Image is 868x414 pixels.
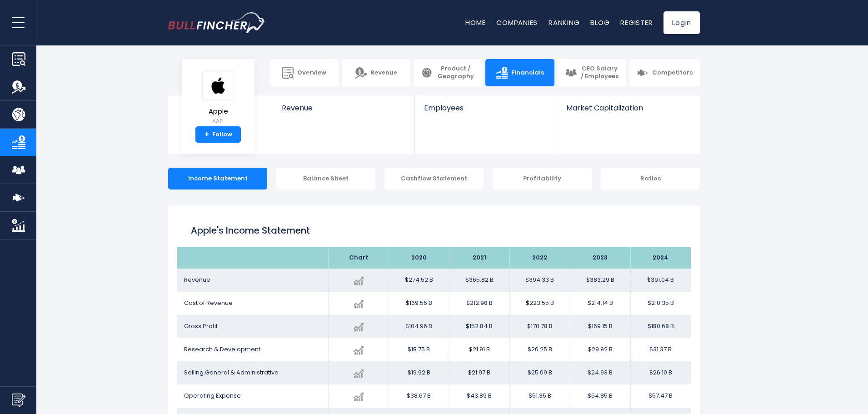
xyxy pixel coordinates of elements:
div: Balance Sheet [276,168,375,190]
a: Revenue [273,95,415,128]
span: Revenue [282,104,406,112]
strong: + [205,130,209,139]
span: CEO Salary / Employees [580,65,619,80]
a: Employees [415,95,556,128]
td: $38.67 B [389,384,449,408]
th: 2024 [630,247,691,269]
div: Profitability [493,168,592,190]
a: Financials [485,59,554,86]
span: Market Capitalization [566,104,690,112]
td: $21.97 B [449,361,509,384]
div: Income Statement [168,168,267,190]
td: $210.35 B [630,292,691,315]
td: $57.47 B [630,384,691,408]
td: $51.35 B [509,384,570,408]
td: $104.96 B [389,315,449,338]
span: Operating Expense [184,391,241,400]
td: $394.33 B [509,269,570,292]
h1: Apple's Income Statement [191,224,677,237]
td: $212.98 B [449,292,509,315]
td: $54.85 B [570,384,630,408]
td: $391.04 B [630,269,691,292]
span: Revenue [370,69,397,77]
a: CEO Salary / Employees [558,59,626,86]
a: Companies [496,18,538,27]
span: Gross Profit [184,322,218,330]
td: $152.84 B [449,315,509,338]
td: $25.09 B [509,361,570,384]
a: Blog [590,18,609,27]
td: $31.37 B [630,338,691,361]
span: Cost of Revenue [184,299,233,307]
th: 2020 [389,247,449,269]
a: Register [620,18,653,27]
td: $29.92 B [570,338,630,361]
span: Overview [297,69,326,77]
a: Market Capitalization [557,95,699,128]
span: Apple [202,108,234,115]
a: Revenue [342,59,410,86]
span: Employees [424,104,547,112]
td: $170.78 B [509,315,570,338]
th: Chart [328,247,389,269]
td: $169.15 B [570,315,630,338]
td: $365.82 B [449,269,509,292]
span: Competitors [652,69,693,77]
span: Research & Development [184,345,260,354]
img: bullfincher logo [168,12,266,33]
td: $21.91 B [449,338,509,361]
a: Go to homepage [168,12,266,33]
a: Competitors [629,59,700,86]
td: $19.92 B [389,361,449,384]
td: $169.56 B [389,292,449,315]
a: Overview [270,59,339,86]
a: Home [465,18,485,27]
a: Login [663,11,700,34]
td: $274.52 B [389,269,449,292]
td: $43.89 B [449,384,509,408]
td: $223.55 B [509,292,570,315]
a: Apple AAPL [202,70,234,127]
td: $26.25 B [509,338,570,361]
span: Product / Geography [436,65,475,80]
th: 2023 [570,247,630,269]
td: $26.10 B [630,361,691,384]
small: AAPL [202,117,234,125]
td: $214.14 B [570,292,630,315]
th: 2021 [449,247,509,269]
td: $383.29 B [570,269,630,292]
span: Selling,General & Administrative [184,368,279,377]
div: Ratios [601,168,700,190]
span: Revenue [184,275,210,284]
td: $24.93 B [570,361,630,384]
a: +Follow [195,126,241,143]
td: $180.68 B [630,315,691,338]
td: $18.75 B [389,338,449,361]
a: Product / Geography [414,59,482,86]
div: Cashflow Statement [384,168,484,190]
th: 2022 [509,247,570,269]
span: Financials [511,69,544,77]
a: Ranking [549,18,579,27]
